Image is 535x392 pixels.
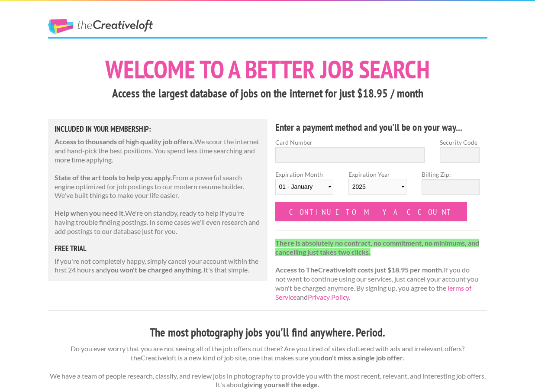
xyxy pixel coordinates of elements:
label: Expiration Year [348,170,406,202]
input: Continue to my account [275,202,467,221]
p: From a powerful search engine optimized for job postings to our modern resume builder. We've buil... [55,173,261,200]
p: We scour the internet and hand-pick the best positions. You spend less time searching and more ti... [55,137,261,164]
h3: Access the largest database of jobs on the internet for just $18.95 / month [48,85,487,102]
strong: Help when you need it. [55,209,125,217]
h4: Enter a payment method and you'll be on your way... [275,120,480,134]
p: If you're not completely happy, simply cancel your account within the first 24 hours and . It's t... [55,257,261,275]
h3: The most photography jobs you'll find anywhere. Period. [48,324,487,341]
h5: free trial [55,245,261,253]
a: The Creative Loft [48,19,153,35]
strong: Access to TheCreativeloft costs just $18.95 per month. [275,266,444,274]
p: Do you ever worry that you are not seeing all of the job offers out there? Are you tired of sites... [48,344,487,389]
strong: you won't be charged anything [107,266,201,274]
strong: don't miss a single job offer. [321,353,404,362]
select: Expiration Year [348,179,406,195]
strong: There is absolutely no contract, no commitment, no minimums, and cancelling just takes two clicks. [275,239,479,256]
strong: State of the art tools to help you apply. [55,173,172,181]
a: Terms of Service [275,284,471,301]
label: Card Number [275,138,425,147]
p: If you do not want to continue using our services, just cancel your account you won't be charged ... [275,239,480,302]
label: Expiration Month [275,170,333,202]
select: Expiration Month [275,179,333,195]
p: We're on standby, ready to help if you're having trouble finding postings. In some cases we'll ev... [55,209,261,236]
strong: Access to thousands of high quality job offers. [55,137,194,146]
label: Security Code [440,138,480,147]
strong: giving yourself the edge. [244,380,319,389]
a: Privacy Policy [308,293,349,301]
h5: Included in Your Membership: [55,125,261,133]
label: Billing Zip: [422,170,480,179]
h1: Welcome to a better job search [48,57,487,82]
